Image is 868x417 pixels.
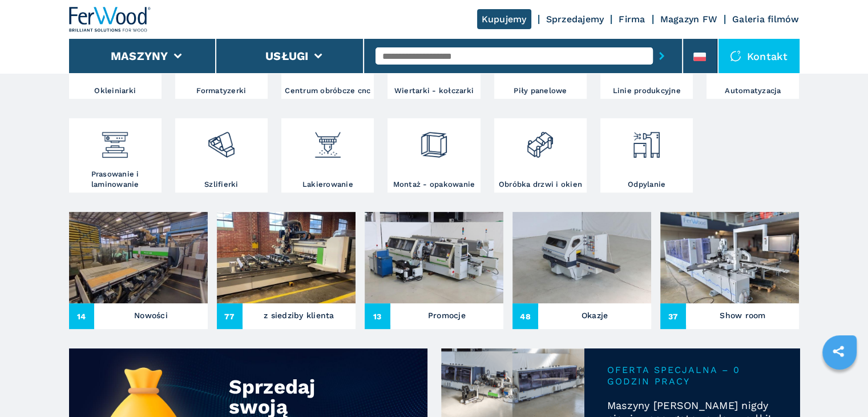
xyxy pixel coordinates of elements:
span: 48 [512,303,538,329]
a: Promocje13Promocje [365,212,503,329]
h3: Piły panelowe [514,86,567,96]
h3: z siedziby klienta [264,307,334,323]
div: Kontakt [718,39,800,73]
a: Montaż - opakowanie [387,118,480,193]
img: Promocje [365,212,503,303]
h3: Nowości [134,307,168,323]
h3: Okleiniarki [94,86,136,96]
img: levigatrici_2.png [206,121,236,160]
h3: Okazje [582,307,608,323]
span: 14 [69,303,95,329]
a: Sprzedajemy [546,14,604,25]
span: 13 [365,303,390,329]
h3: Automatyzacja [725,86,781,96]
img: Okazje [512,212,651,303]
h3: Show room [720,307,765,323]
img: verniciatura_1.png [313,121,343,160]
img: Kontakt [730,50,741,62]
h3: Wiertarki - kołczarki [394,86,474,96]
span: 37 [660,303,686,329]
button: Maszyny [111,49,168,63]
a: Lakierowanie [281,118,374,193]
img: Nowości [69,212,208,303]
span: 77 [217,303,243,329]
a: Firma [619,14,645,25]
h3: Obróbka drzwi i okien [499,179,582,190]
h3: Lakierowanie [302,179,353,190]
a: Nowości14Nowości [69,212,208,329]
a: Show room37Show room [660,212,799,329]
a: Obróbka drzwi i okien [494,118,587,193]
h3: Formatyzerki [196,86,246,96]
h3: Linie produkcyjne [612,86,680,96]
a: Magazyn FW [660,14,718,25]
img: pressa-strettoia.png [100,121,130,160]
img: lavorazione_porte_finestre_2.png [525,121,555,160]
button: submit-button [653,43,671,69]
img: Ferwood [69,7,151,32]
a: Kupujemy [477,9,531,29]
img: montaggio_imballaggio_2.png [419,121,449,160]
h3: Odpylanie [628,179,665,190]
h3: Promocje [428,307,466,323]
a: Galeria filmów [732,14,800,25]
h3: Montaż - opakowanie [393,179,475,190]
iframe: Chat [819,366,859,408]
a: Odpylanie [600,118,693,193]
h3: Prasowanie i laminowanie [72,169,159,190]
a: Prasowanie i laminowanie [69,118,162,193]
img: aspirazione_1.png [631,121,661,160]
a: z siedziby klienta77z siedziby klienta [217,212,356,329]
button: Usługi [265,49,309,63]
img: Show room [660,212,799,303]
img: z siedziby klienta [217,212,356,303]
a: Okazje48Okazje [512,212,651,329]
a: Szlifierki [175,118,268,193]
h3: Centrum obróbcze cnc [285,86,370,96]
a: sharethis [824,337,853,366]
h3: Szlifierki [204,179,239,190]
